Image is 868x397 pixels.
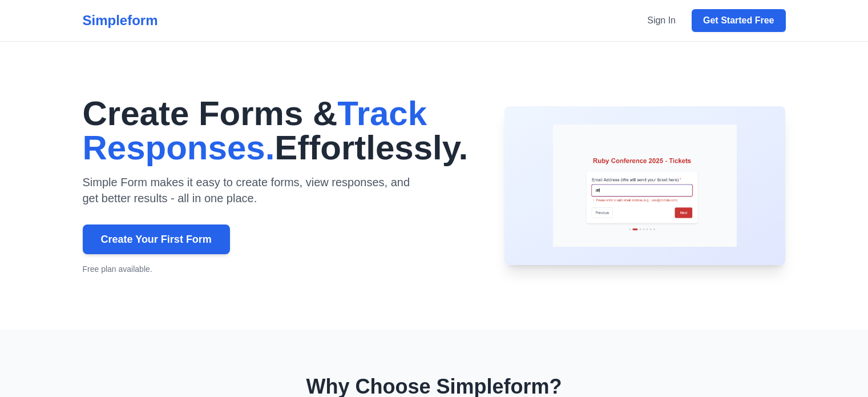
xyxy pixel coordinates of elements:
[83,97,477,165] h1: Create Forms & Effortlessly.
[83,263,477,275] p: Free plan available.
[83,94,427,167] span: Track Responses.
[692,9,785,32] a: Get Started Free
[83,224,230,254] a: Create Your First Form
[83,11,158,30] div: Simpleform
[523,125,768,246] img: Form Builder Preview
[83,174,411,206] p: Simple Form makes it easy to create forms, view responses, and get better results - all in one pl...
[640,11,683,30] a: Sign In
